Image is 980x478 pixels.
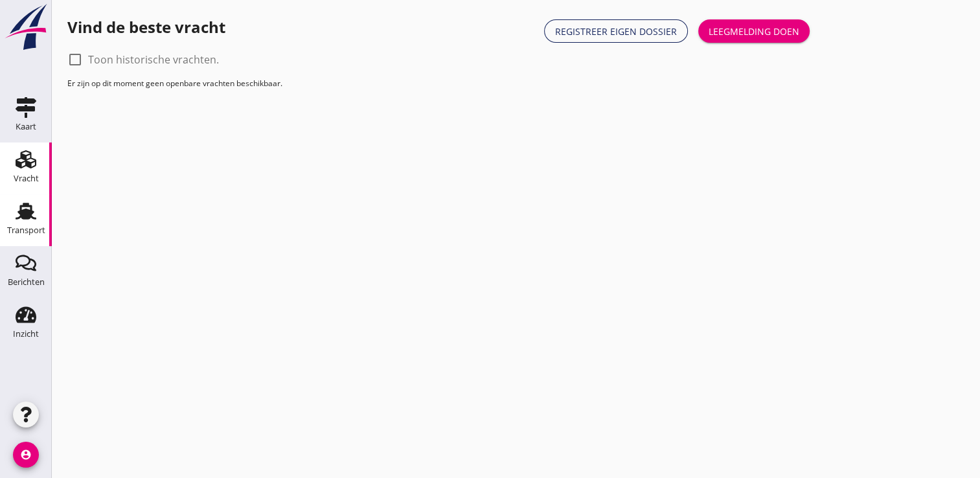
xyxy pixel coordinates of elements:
div: Leegmelding doen [709,25,799,38]
button: Leegmelding doen [698,19,810,43]
div: Kaart [16,122,36,131]
div: Inzicht [13,330,39,338]
div: Registreer eigen dossier [555,25,677,38]
h1: Vind de beste vracht [67,16,225,47]
img: logo-small.a267ee39.svg [3,3,49,51]
div: Transport [7,226,45,234]
a: Registreer eigen dossier [544,19,688,43]
i: account_circle [13,442,39,468]
p: Er zijn op dit moment geen openbare vrachten beschikbaar. [67,78,815,89]
div: Vracht [14,174,39,183]
div: Berichten [8,278,45,286]
label: Toon historische vrachten. [88,53,219,66]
